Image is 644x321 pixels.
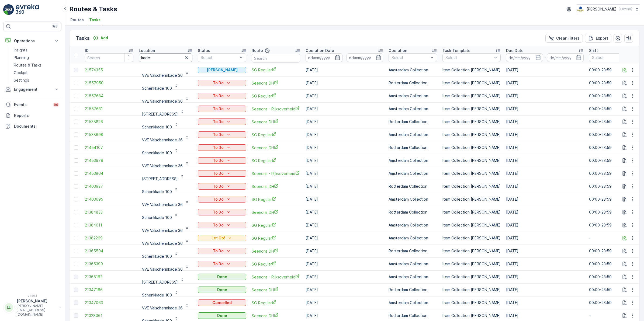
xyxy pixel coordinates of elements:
img: logo [3,4,14,15]
p: [PERSON_NAME] [207,67,238,73]
p: Done [217,287,227,292]
span: Seenons DH [252,119,300,125]
p: To Do [213,145,224,150]
p: VVE Valschermkade 36 [142,267,183,272]
div: Toggle Row Selected [74,158,78,163]
span: Seenons DH [252,313,300,319]
a: 21347166 [85,287,133,292]
a: 21384833 [85,210,133,215]
a: SG Regular [252,261,300,267]
span: SG Regular [252,158,300,163]
p: To Do [213,197,224,202]
p: VVE Valschermkade 36 [142,99,183,104]
a: 21557684 [85,93,133,99]
p: Schenkkade 100 [142,292,172,298]
p: Amsterdam Collection [389,132,437,137]
a: Routes & Tasks [12,61,61,69]
span: 21382269 [85,235,133,241]
td: [DATE] [303,283,386,296]
p: VVE Valschermkade 36 [142,73,183,78]
a: SG Regular [252,67,300,73]
div: Toggle Row Selected [74,262,78,266]
button: To Do [198,222,246,228]
td: [DATE] [303,206,386,219]
span: Seenons DH [252,145,300,151]
td: [DATE] [303,89,386,102]
p: Operation Date [306,48,334,53]
p: Engagement [14,87,51,92]
p: Cockpit [14,70,28,75]
td: [DATE] [503,89,586,102]
td: [DATE] [503,115,586,128]
a: Seenons DH [252,80,300,86]
p: Reports [14,113,59,118]
button: LL[PERSON_NAME][PERSON_NAME][EMAIL_ADDRESS][DOMAIN_NAME] [3,298,61,317]
button: VVE Valschermkade 36 [139,260,192,268]
a: 21403937 [85,184,133,189]
p: 00:00-23:59 [589,93,638,99]
a: SG Regular [252,300,300,306]
p: Item Collection [PERSON_NAME] [442,80,501,86]
p: 00:00-23:59 [589,119,638,124]
button: To Do [198,118,246,125]
div: Toggle Row Selected [74,171,78,176]
p: [PERSON_NAME][EMAIL_ADDRESS][DOMAIN_NAME] [17,304,57,317]
span: Seenons - Rijksoverheid [252,274,300,280]
td: [DATE] [303,270,386,283]
button: Export [585,34,611,43]
img: basis-logo_rgb2x.png [577,6,584,12]
button: VVE Valschermkade 36 [139,130,192,139]
p: Events [14,102,50,107]
p: Amsterdam Collection [389,171,437,176]
p: - [344,54,345,61]
div: Toggle Row Selected [74,120,78,124]
a: SG Regular [252,197,300,202]
a: 21365504 [85,248,133,254]
button: To Do [198,93,246,99]
a: SG Regular [252,132,300,138]
a: Cockpit [12,69,61,76]
button: Schenkkade 100 [139,311,182,320]
div: Toggle Row Selected [74,210,78,214]
a: 21365162 [85,274,133,280]
button: Geen Afval [198,67,246,73]
button: Clear Filters [545,34,583,43]
span: 21365390 [85,261,133,267]
p: To Do [213,171,224,176]
button: Schenkkade 100 [139,208,182,217]
div: Toggle Row Selected [74,107,78,111]
button: VVE Valschermkade 36 [139,156,192,165]
p: To Do [213,248,224,254]
a: Seenons - Rijksoverheid [252,106,300,112]
td: [DATE] [303,296,386,309]
span: Tasks [89,17,101,23]
p: Task Template [442,48,470,53]
p: To Do [213,210,224,215]
p: Rotterdam Collection [389,119,437,124]
p: [PERSON_NAME] [587,6,617,12]
p: Select [592,55,629,60]
input: dd/mm/yyyy [347,53,383,62]
a: Seenons DH [252,210,300,215]
p: Item Collection [PERSON_NAME] [442,158,501,163]
a: 21328061 [85,313,133,318]
p: Cancelled [212,300,232,305]
td: [DATE] [303,232,386,245]
a: 21403695 [85,197,133,202]
p: Settings [14,78,29,83]
span: Routes [70,17,84,23]
p: Planning [14,55,29,60]
td: [DATE] [303,257,386,270]
button: To Do [198,131,246,138]
p: Schenkkade 100 [142,215,172,220]
p: Select [201,55,238,60]
button: Schenkkade 100 [139,182,182,191]
button: [STREET_ADDRESS] [139,169,188,178]
span: 21538826 [85,119,133,124]
p: Status [198,48,210,53]
p: To Do [213,106,224,111]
